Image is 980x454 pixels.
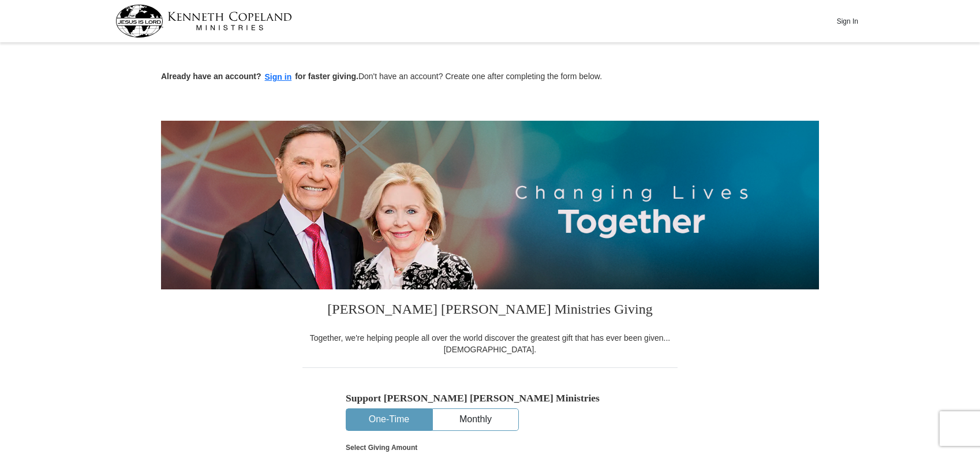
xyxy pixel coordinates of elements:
[302,289,678,332] h3: [PERSON_NAME] [PERSON_NAME] Ministries Giving
[261,70,296,84] button: Sign in
[161,72,358,81] strong: Already have an account? for faster giving.
[346,392,634,404] h5: Support [PERSON_NAME] [PERSON_NAME] Ministries
[830,12,865,30] button: Sign In
[302,332,678,355] div: Together, we're helping people all over the world discover the greatest gift that has ever been g...
[433,409,518,430] button: Monthly
[161,70,819,84] p: Don't have an account? Create one after completing the form below.
[115,5,292,38] img: kcm-header-logo.svg
[346,409,432,430] button: One-Time
[346,444,417,452] strong: Select Giving Amount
